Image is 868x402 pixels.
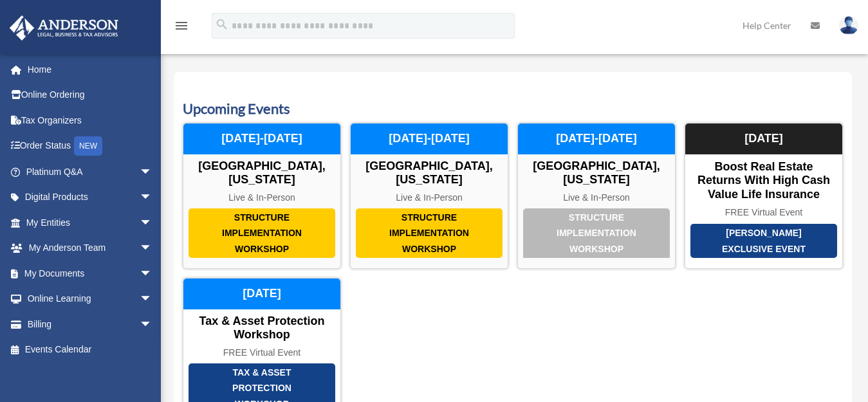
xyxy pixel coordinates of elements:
[183,279,340,309] div: [DATE]
[690,224,837,258] div: [PERSON_NAME] Exclusive Event
[9,82,172,108] a: Online Ordering
[351,192,508,203] div: Live & In-Person
[9,210,172,235] a: My Entitiesarrow_drop_down
[685,160,842,202] div: Boost Real Estate Returns with High Cash Value Life Insurance
[6,15,122,41] img: Anderson Advisors Platinum Portal
[183,315,340,342] div: Tax & Asset Protection Workshop
[9,159,172,185] a: Platinum Q&Aarrow_drop_down
[183,160,340,187] div: [GEOGRAPHIC_DATA], [US_STATE]
[183,123,341,269] a: Structure Implementation Workshop [GEOGRAPHIC_DATA], [US_STATE] Live & In-Person [DATE]-[DATE]
[140,260,165,287] span: arrow_drop_down
[215,17,229,32] i: search
[174,18,189,33] i: menu
[350,123,508,269] a: Structure Implementation Workshop [GEOGRAPHIC_DATA], [US_STATE] Live & In-Person [DATE]-[DATE]
[140,210,165,236] span: arrow_drop_down
[183,99,843,119] h3: Upcoming Events
[140,185,165,211] span: arrow_drop_down
[140,235,165,262] span: arrow_drop_down
[189,208,335,259] div: Structure Implementation Workshop
[140,286,165,313] span: arrow_drop_down
[685,207,842,218] div: FREE Virtual Event
[523,208,670,259] div: Structure Implementation Workshop
[9,235,172,261] a: My Anderson Teamarrow_drop_down
[74,136,102,156] div: NEW
[140,311,165,338] span: arrow_drop_down
[685,123,843,269] a: [PERSON_NAME] Exclusive Event Boost Real Estate Returns with High Cash Value Life Insurance FREE ...
[518,160,675,187] div: [GEOGRAPHIC_DATA], [US_STATE]
[183,192,340,203] div: Live & In-Person
[9,260,172,286] a: My Documentsarrow_drop_down
[518,192,675,203] div: Live & In-Person
[351,123,508,154] div: [DATE]-[DATE]
[183,123,340,154] div: [DATE]-[DATE]
[174,23,189,33] a: menu
[839,16,858,35] img: User Pic
[9,286,172,312] a: Online Learningarrow_drop_down
[9,185,172,210] a: Digital Productsarrow_drop_down
[518,123,675,154] div: [DATE]-[DATE]
[517,123,676,269] a: Structure Implementation Workshop [GEOGRAPHIC_DATA], [US_STATE] Live & In-Person [DATE]-[DATE]
[685,123,842,154] div: [DATE]
[9,133,172,160] a: Order StatusNEW
[9,57,172,82] a: Home
[351,160,508,187] div: [GEOGRAPHIC_DATA], [US_STATE]
[183,347,340,358] div: FREE Virtual Event
[9,311,172,337] a: Billingarrow_drop_down
[140,159,165,185] span: arrow_drop_down
[356,208,503,259] div: Structure Implementation Workshop
[9,337,165,363] a: Events Calendar
[9,107,172,133] a: Tax Organizers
